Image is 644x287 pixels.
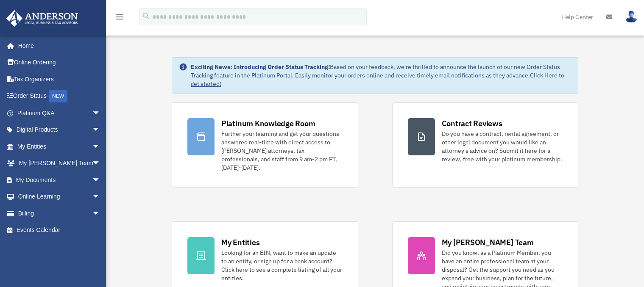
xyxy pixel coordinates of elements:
[142,11,151,21] i: search
[442,237,534,248] div: My [PERSON_NAME] Team
[6,171,113,188] a: My Documentsarrow_drop_down
[114,12,125,22] i: menu
[4,10,81,27] img: Anderson Advisors Platinum Portal
[191,63,330,71] strong: Exciting News: Introducing Order Status Tracking!
[92,188,109,206] span: arrow_drop_down
[221,130,343,172] div: Further your learning and get your questions answered real-time with direct access to [PERSON_NAM...
[442,130,563,163] div: Do you have a contract, rental agreement, or other legal document you would like an attorney's ad...
[92,171,109,189] span: arrow_drop_down
[49,90,67,102] div: NEW
[191,72,564,88] a: Click Here to get started!
[6,188,113,205] a: Online Learningarrow_drop_down
[6,88,113,105] a: Order StatusNEW
[114,15,125,22] a: menu
[6,222,113,239] a: Events Calendar
[6,54,113,71] a: Online Ordering
[6,71,113,88] a: Tax Organizers
[92,138,109,155] span: arrow_drop_down
[625,11,638,23] img: User Pic
[6,205,113,222] a: Billingarrow_drop_down
[221,237,259,248] div: My Entities
[92,121,109,139] span: arrow_drop_down
[392,102,579,188] a: Contract Reviews Do you have a contract, rental agreement, or other legal document you would like...
[6,37,109,54] a: Home
[6,105,113,121] a: Platinum Q&Aarrow_drop_down
[6,138,113,155] a: My Entitiesarrow_drop_down
[221,248,343,282] div: Looking for an EIN, want to make an update to an entity, or sign up for a bank account? Click her...
[92,155,109,172] span: arrow_drop_down
[92,105,109,122] span: arrow_drop_down
[191,63,571,88] div: Based on your feedback, we're thrilled to announce the launch of our new Order Status Tracking fe...
[92,205,109,222] span: arrow_drop_down
[6,155,113,172] a: My [PERSON_NAME] Teamarrow_drop_down
[172,102,358,188] a: Platinum Knowledge Room Further your learning and get your questions answered real-time with dire...
[221,118,315,129] div: Platinum Knowledge Room
[6,121,113,138] a: Digital Productsarrow_drop_down
[442,118,502,129] div: Contract Reviews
